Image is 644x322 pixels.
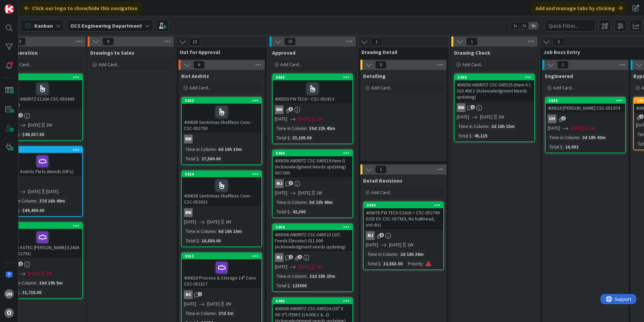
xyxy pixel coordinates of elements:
[546,114,625,123] div: uh
[546,98,625,104] div: 5839
[182,98,261,104] div: 5933
[273,156,352,177] div: 400036 ANDRITZ CSC-045519 Item G (Acknowledgment Needs updating) 007.000
[3,147,82,176] div: 5907400615 Andritz Parts (Needs DXFs)
[275,263,287,270] span: [DATE]
[21,289,43,296] div: 31,715.00
[289,255,293,259] span: 2
[184,237,199,244] div: Total $
[457,103,465,112] div: BW
[532,2,626,14] div: Add and manage tabs by clicking
[3,74,82,80] div: 5731
[381,260,382,267] span: :
[10,61,32,68] span: Add Card...
[275,189,287,196] span: [DATE]
[46,270,52,277] div: 2W
[3,223,82,258] div: 5934400660 ASTEC [PERSON_NAME] E240A (CSC-052791)
[639,114,644,119] span: 2
[455,74,534,101] div: 5496400036 ANDRITZ CSC-045525 (Item A ) 023.400.1 (Acknowledgment Needs updating)
[3,80,82,109] div: 400385 ANDRITZ E120A CSC-050449 062.000
[20,131,21,138] span: :
[6,223,82,228] div: 5934
[462,61,484,68] span: Add Card...
[375,61,387,69] span: 0
[275,272,307,280] div: Time in Column
[34,22,53,30] span: Kanban
[182,135,261,143] div: BW
[3,229,82,258] div: 400660 ASTEC [PERSON_NAME] E240A (CSC-052791)
[545,73,573,79] span: Engineered
[298,255,302,259] span: 1
[276,151,352,156] div: 5490
[457,113,469,120] span: [DATE]
[548,134,579,141] div: Time in Column
[217,310,235,317] div: 27d 3m
[561,116,566,120] span: 1
[46,122,52,129] div: 2W
[316,115,322,123] div: 2W
[184,208,193,217] div: BW
[36,197,37,205] span: :
[273,74,352,103] div: 5865400550 PW TECH - CSC-051813
[3,147,82,153] div: 5907
[90,49,134,56] span: Drawings to Sales
[298,263,311,270] span: [DATE]
[291,282,308,289] div: 123500
[480,113,492,120] span: [DATE]
[217,227,244,235] div: 6d 16h 10m
[5,279,36,287] div: Time in Column
[457,123,488,130] div: Time in Column
[548,125,560,132] span: [DATE]
[216,145,217,153] span: :
[225,300,231,307] div: 2M
[182,171,261,206] div: 5924400638 Sentrimax Shaftless Conv - CSC-052632
[273,150,352,177] div: 5490400036 ANDRITZ CSC-045519 Item G (Acknowledgment Needs updating) 007.000
[3,74,82,109] div: 5731400385 ANDRITZ E120A CSC-050449 062.000
[511,22,520,29] span: 1x
[19,113,23,117] span: 2
[4,4,14,14] img: Visit kanbanzone.com
[275,198,307,206] div: Time in Column
[14,37,26,46] span: 3
[290,134,291,141] span: :
[276,225,352,230] div: 5494
[553,85,575,91] span: Add Card...
[207,218,220,225] span: [DATE]
[46,188,59,195] div: [DATE]
[307,272,308,280] span: :
[182,253,261,288] div: 5913400623 Process & Storage 14" Conv CSC-052317
[14,1,31,9] span: Support
[199,155,200,162] span: :
[548,114,556,123] div: uh
[184,310,216,317] div: Time in Column
[193,61,205,69] span: 6
[4,289,14,299] div: uh
[290,282,291,289] span: :
[389,241,401,248] span: [DATE]
[275,134,290,141] div: Total $
[184,300,196,307] span: [DATE]
[455,103,534,112] div: BW
[364,202,443,208] div: 5943
[579,134,580,141] span: :
[182,171,261,177] div: 5924
[406,260,423,267] div: Priority
[545,20,595,32] input: Quick Filter...
[184,227,216,235] div: Time in Column
[28,122,40,129] span: [DATE]
[316,263,322,270] div: 2W
[363,177,402,184] span: Detail Revisions
[207,300,220,307] span: [DATE]
[407,241,413,248] div: 2W
[375,165,387,173] span: 1
[529,22,538,29] span: 3x
[28,188,40,195] span: [DATE]
[19,262,23,266] span: 6
[184,218,196,225] span: [DATE]
[272,49,295,56] span: Approved
[307,125,308,132] span: :
[275,115,287,123] span: [DATE]
[280,61,302,68] span: Add Card...
[275,253,284,262] div: MJ
[366,241,378,248] span: [DATE]
[180,49,259,55] span: Out for Approval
